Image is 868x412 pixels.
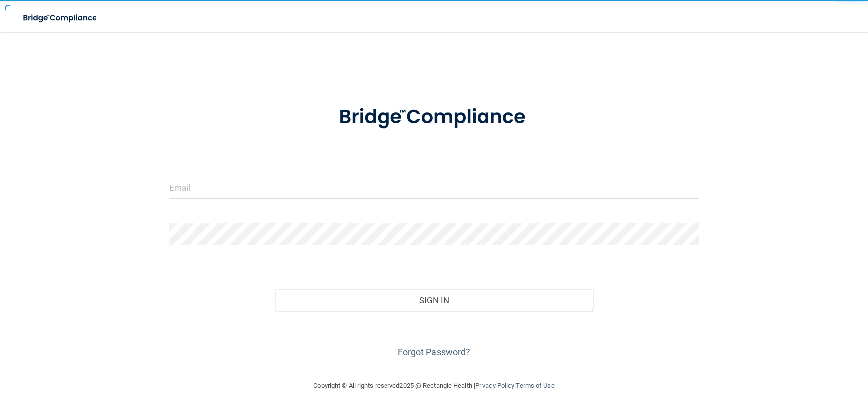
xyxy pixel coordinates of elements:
input: Email [169,176,699,199]
a: Privacy Policy [475,382,514,389]
div: Copyright © All rights reserved 2025 @ Rectangle Health | | [253,370,616,402]
a: Terms of Use [516,382,554,389]
a: Forgot Password? [398,347,471,357]
button: Sign In [275,289,593,311]
img: bridge_compliance_login_screen.278c3ca4.svg [15,8,106,28]
img: bridge_compliance_login_screen.278c3ca4.svg [318,92,550,143]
